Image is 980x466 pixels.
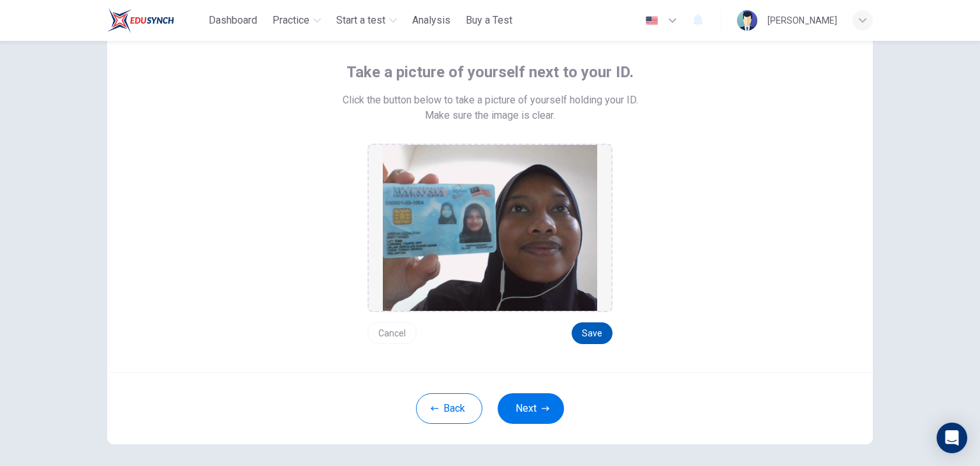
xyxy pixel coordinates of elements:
[416,393,482,424] button: Back
[209,13,257,28] span: Dashboard
[204,9,262,32] button: Dashboard
[336,13,385,28] span: Start a test
[331,9,402,32] button: Start a test
[407,9,456,32] button: Analysis
[367,322,417,344] button: Cancel
[737,10,757,31] img: Profile picture
[272,13,309,28] span: Practice
[498,393,564,424] button: Next
[346,62,634,82] span: Take a picture of yourself next to your ID.
[425,108,555,123] span: Make sure the image is clear.
[461,9,517,32] button: Buy a Test
[412,13,450,28] span: Analysis
[644,16,660,26] img: en
[107,8,204,33] a: ELTC logo
[768,13,837,28] div: [PERSON_NAME]
[107,8,174,33] img: ELTC logo
[572,322,612,344] button: Save
[267,9,326,32] button: Practice
[937,423,967,453] div: Open Intercom Messenger
[343,93,638,108] span: Click the button below to take a picture of yourself holding your ID.
[383,145,597,311] img: preview screemshot
[466,13,512,28] span: Buy a Test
